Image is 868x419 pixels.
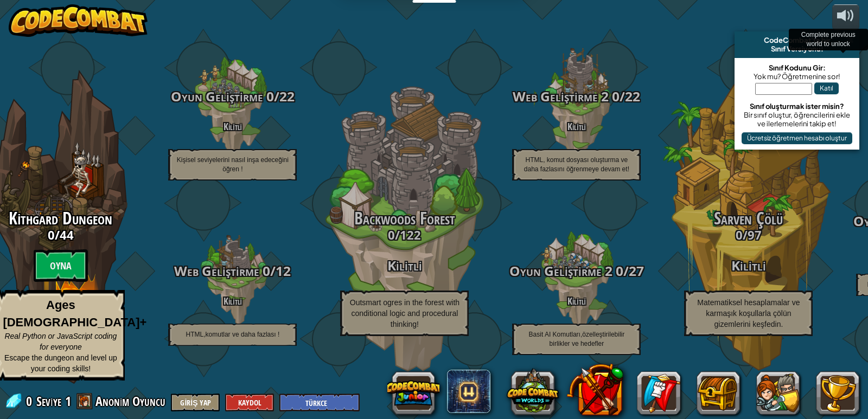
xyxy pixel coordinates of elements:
[662,228,834,241] h3: /
[740,111,854,128] div: Bir sınıf oluştur, öğrencilerini ekle ve ilerlemelerini takip et!
[146,121,318,132] h4: Kilitli
[490,121,662,132] h4: Kilitli
[350,298,459,328] span: Outsmart ogres in the forest with conditional logic and procedural thinking!
[4,353,117,373] span: Escape the dungeon and level up your coding skills!
[524,156,629,173] span: HTML, komut dosyası oluşturma ve daha fazlasını öğrenmeye devam et!
[742,132,852,144] button: Ücretsiz öğretmen hesabı oluştur
[490,296,662,306] h4: Kilitli
[529,331,625,347] span: Basit AI Komutları,özelleştirilebilir birlikler ve hedefler
[26,392,35,410] span: 0
[739,44,855,53] div: Sınıf Versiyonu!
[400,227,421,243] span: 122
[388,227,395,243] span: 0
[740,72,854,81] div: Yok mu? Öğretmenine sor!
[740,102,854,111] div: Sınıf oluşturmak ister misin?
[740,63,854,72] div: Sınıf Kodunu Gir:
[146,89,318,104] h3: /
[509,262,612,280] span: Oyun Geliştirme 2
[714,207,783,230] span: Sarven Çölü
[490,89,662,104] h3: /
[612,262,623,280] span: 0
[789,29,868,50] div: Complete previous world to unlock
[171,394,220,411] button: Giriş Yap
[318,259,490,273] h3: Kilitli
[225,394,274,411] button: Kaydol
[832,4,859,30] button: Sesi ayarla
[318,228,490,241] h3: /
[48,227,55,243] span: 0
[146,296,318,306] h4: Kilitli
[171,87,263,105] span: Oyun Geliştirme
[814,82,839,94] button: Katıl
[60,227,74,243] span: 44
[65,392,71,410] span: 1
[490,264,662,279] h3: /
[263,87,274,105] span: 0
[174,262,259,280] span: Web Geliştirme
[279,87,295,105] span: 22
[513,87,609,105] span: Web Geliştirme 2
[95,392,166,410] span: Anonim Oyuncu
[186,331,280,338] span: HTML,komutlar ve daha fazlası !
[9,207,112,230] span: Kithgard Dungeon
[609,87,620,105] span: 0
[629,262,644,280] span: 27
[625,87,640,105] span: 22
[739,36,855,44] div: CodeCombat'ta bir
[697,298,800,328] span: Matematiksel hesaplamalar ve karmaşık koşullarla çölün gizemlerini keşfedin.
[9,4,148,37] img: CodeCombat - Learn how to code by playing a game
[662,259,834,273] h3: Kilitli
[34,249,88,282] btn: Oyna
[748,227,762,243] span: 97
[276,262,291,280] span: 12
[259,262,270,280] span: 0
[177,156,289,173] span: Kişisel seviyelerini nasıl inşa edeceğini öğren !
[146,264,318,279] h3: /
[4,332,117,351] span: Real Python or JavaScript coding for everyone
[3,298,146,328] strong: Ages [DEMOGRAPHIC_DATA]+
[736,227,743,243] span: 0
[354,207,455,230] span: Backwoods Forest
[36,392,61,410] span: Seviye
